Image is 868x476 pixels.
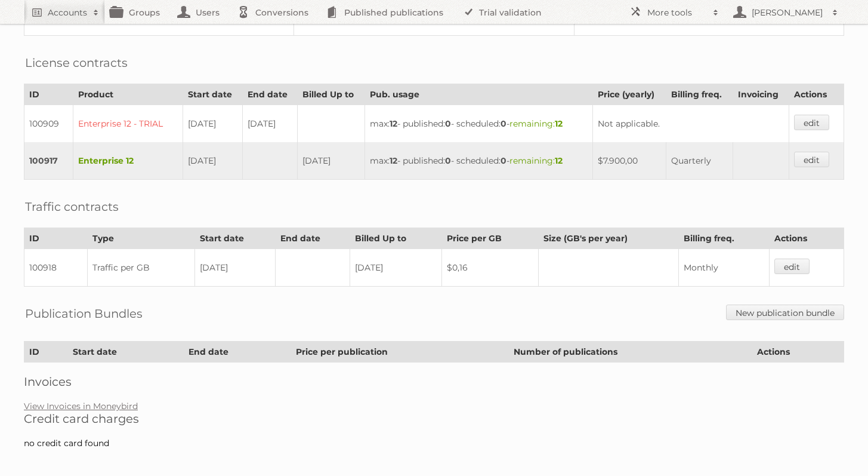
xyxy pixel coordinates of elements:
td: Monthly [679,249,770,287]
strong: 12 [555,155,563,166]
strong: 12 [390,118,397,129]
th: Billed Up to [297,84,365,105]
th: Pub. usage [365,84,593,105]
td: [DATE] [350,249,441,287]
th: Start date [183,84,242,105]
td: 100917 [24,142,73,180]
td: [DATE] [297,142,365,180]
td: max: - published: - scheduled: - [365,142,593,180]
th: Billing freq. [666,84,733,105]
th: End date [184,342,291,363]
td: 100918 [24,249,88,287]
th: Product [73,84,183,105]
td: [DATE] [183,105,242,143]
th: Type [87,228,194,249]
strong: 12 [390,155,397,166]
th: Number of publications [508,342,752,363]
td: $7.900,00 [593,142,666,180]
td: $0,16 [441,249,538,287]
strong: 12 [555,118,563,129]
a: New publication bundle [726,305,844,320]
td: Enterprise 12 - TRIAL [73,105,183,143]
h2: Invoices [24,374,844,389]
th: Billing freq. [679,228,770,249]
td: [DATE] [242,105,297,143]
h2: Accounts [48,7,87,19]
strong: 0 [501,155,506,166]
th: Price per publication [291,342,508,363]
th: ID [24,228,88,249]
a: View Invoices in Moneybird [24,401,138,411]
strong: 0 [445,118,451,129]
strong: 0 [445,155,451,166]
td: Traffic per GB [87,249,194,287]
a: edit [794,115,829,130]
th: ID [24,342,68,363]
h2: Credit card charges [24,411,844,426]
th: End date [276,228,350,249]
a: edit [774,259,810,274]
th: Actions [789,84,844,105]
h2: Publication Bundles [25,305,143,323]
th: Billed Up to [350,228,441,249]
th: Invoicing [733,84,789,105]
th: Price per GB [441,228,538,249]
th: Size (GB's per year) [538,228,678,249]
td: 100909 [24,105,73,143]
td: [DATE] [183,142,242,180]
th: Actions [752,342,844,363]
td: [DATE] [194,249,275,287]
a: edit [794,152,829,167]
th: Actions [769,228,844,249]
strong: 0 [501,118,506,129]
h2: Traffic contracts [25,198,119,216]
h2: License contracts [25,54,128,72]
h2: [PERSON_NAME] [749,7,826,19]
h2: More tools [647,7,707,19]
td: Quarterly [666,142,733,180]
td: max: - published: - scheduled: - [365,105,593,143]
th: End date [242,84,297,105]
td: Enterprise 12 [73,142,183,180]
th: Price (yearly) [593,84,666,105]
span: remaining: [509,118,563,129]
th: ID [24,84,73,105]
th: Start date [67,342,183,363]
th: Start date [194,228,275,249]
span: remaining: [509,155,563,166]
td: Not applicable. [593,105,789,143]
